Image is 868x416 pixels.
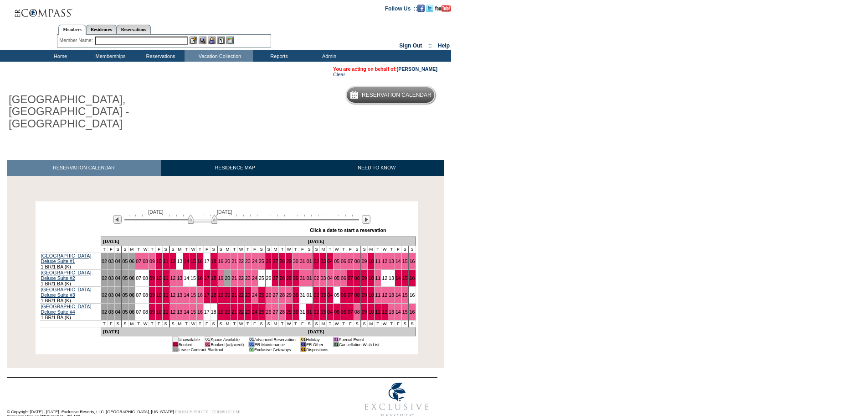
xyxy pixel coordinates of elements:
td: F [155,321,162,327]
a: Residences [86,25,117,34]
td: Reservations [134,50,185,62]
a: 02 [102,258,107,264]
a: 21 [231,292,237,298]
a: 17 [204,309,210,315]
a: 29 [286,258,292,264]
a: 08 [354,258,360,264]
a: 07 [348,258,353,264]
td: M [224,246,231,253]
a: [GEOGRAPHIC_DATA] Deluxe Suite #3 [41,287,92,298]
a: 16 [410,309,415,315]
td: S [409,246,416,253]
a: 02 [314,258,319,264]
a: 06 [129,292,134,298]
a: 12 [382,275,387,281]
a: 05 [334,309,339,315]
td: F [251,246,258,253]
a: 11 [375,292,380,298]
td: S [162,246,169,253]
td: Home [34,50,84,62]
a: Sign Out [399,42,422,49]
a: 13 [389,309,394,315]
a: 15 [402,275,408,281]
a: 21 [231,309,237,315]
h1: [GEOGRAPHIC_DATA], [GEOGRAPHIC_DATA] - [GEOGRAPHIC_DATA] [7,92,211,132]
td: Follow Us :: [385,5,417,12]
td: 1 BR/1 BA (K) [40,287,101,304]
a: 25 [259,258,264,264]
a: 13 [177,258,182,264]
a: 12 [382,292,387,298]
a: 20 [225,275,230,281]
td: M [176,246,183,253]
a: 10 [368,292,374,298]
a: 30 [293,275,298,281]
img: Reservations [217,37,225,44]
a: 23 [245,275,251,281]
a: 12 [382,258,387,264]
a: 13 [389,258,394,264]
a: 04 [115,309,121,315]
td: T [101,321,108,327]
a: 15 [190,292,196,298]
a: 11 [375,275,380,281]
a: 05 [123,292,128,298]
div: Member Name: [59,37,94,44]
a: 09 [149,292,155,298]
a: 07 [136,309,141,315]
td: T [149,246,155,253]
a: 24 [252,275,257,281]
td: T [327,246,334,253]
td: M [128,321,135,327]
a: 16 [197,258,203,264]
a: 08 [143,292,148,298]
img: View [199,37,206,44]
a: 31 [300,292,305,298]
a: 19 [218,309,224,315]
a: 16 [410,275,415,281]
a: 29 [286,292,292,298]
td: W [142,321,149,327]
a: 14 [184,309,189,315]
td: S [217,246,224,253]
a: 10 [156,309,162,315]
td: S [122,321,128,327]
img: Impersonate [208,37,216,44]
td: T [183,321,190,327]
a: 22 [238,309,244,315]
td: T [197,246,204,253]
td: F [395,246,401,253]
td: F [347,246,354,253]
td: S [210,321,217,327]
a: 09 [362,258,367,264]
a: Become our fan on Facebook [417,5,425,11]
a: 27 [272,309,278,315]
a: 22 [238,292,244,298]
a: 11 [375,309,380,315]
a: 13 [177,292,182,298]
td: Memberships [84,50,134,62]
a: 06 [341,258,346,264]
td: M [320,246,327,253]
a: RESERVATION CALENDAR [7,160,161,176]
td: S [258,246,265,253]
a: 22 [238,275,244,281]
a: 07 [348,275,353,281]
a: 11 [163,275,169,281]
a: 12 [170,292,176,298]
td: W [190,321,197,327]
a: 15 [402,292,408,298]
a: 05 [123,258,128,264]
a: 10 [156,258,162,264]
a: 02 [314,309,319,315]
img: Subscribe to our YouTube Channel [435,5,451,12]
a: 19 [218,292,224,298]
a: [GEOGRAPHIC_DATA] Deluxe Suite #1 [41,253,92,264]
a: 04 [327,275,333,281]
a: [PERSON_NAME] [397,66,437,72]
a: 29 [286,309,292,315]
a: 15 [190,275,196,281]
div: Click a date to start a reservation [310,227,386,233]
a: 04 [327,309,333,315]
td: S [210,246,217,253]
